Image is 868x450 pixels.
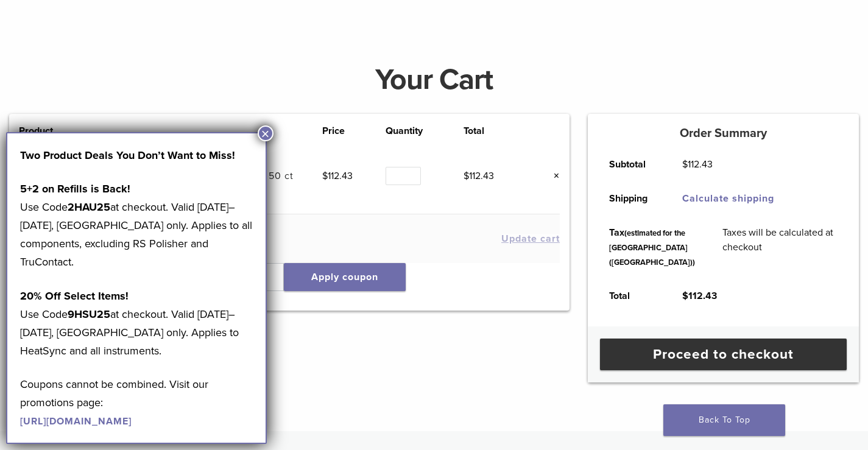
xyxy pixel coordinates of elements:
[501,234,560,244] button: Update cart
[386,124,463,138] th: Quantity
[284,263,406,291] button: Apply coupon
[596,181,669,216] th: Shipping
[20,375,253,430] p: Coupons cannot be combined. Visit our promotions page:
[20,415,132,427] a: [URL][DOMAIN_NAME]
[596,216,709,279] th: Tax
[20,182,130,195] strong: 5+2 on Refills is Back!
[464,170,469,182] span: $
[322,170,328,182] span: $
[20,180,253,271] p: Use Code at checkout. Valid [DATE]–[DATE], [GEOGRAPHIC_DATA] only. Applies to all components, exc...
[68,308,110,321] strong: 9HSU25
[682,192,774,205] a: Calculate shipping
[596,279,669,313] th: Total
[663,404,785,436] a: Back To Top
[682,158,688,171] span: $
[544,168,560,184] a: Remove this item
[68,200,110,214] strong: 2HAU25
[258,125,273,141] button: Close
[20,289,129,303] strong: 20% Off Select Items!
[322,170,353,182] bdi: 112.43
[20,149,235,162] strong: Two Product Deals You Don’t Want to Miss!
[20,287,253,360] p: Use Code at checkout. Valid [DATE]–[DATE], [GEOGRAPHIC_DATA] only. Applies to HeatSync and all in...
[600,339,847,370] a: Proceed to checkout
[464,124,527,138] th: Total
[682,158,713,171] bdi: 112.43
[322,124,386,138] th: Price
[609,228,695,267] small: (estimated for the [GEOGRAPHIC_DATA] ([GEOGRAPHIC_DATA]))
[596,147,669,181] th: Subtotal
[682,290,717,302] bdi: 112.43
[709,216,852,279] td: Taxes will be calculated at checkout
[588,126,859,141] h5: Order Summary
[19,124,68,138] th: Product
[682,290,688,302] span: $
[464,170,494,182] bdi: 112.43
